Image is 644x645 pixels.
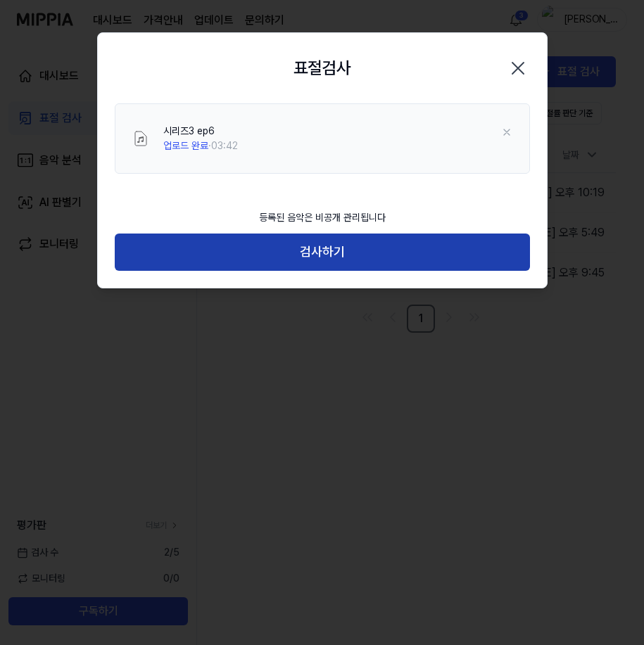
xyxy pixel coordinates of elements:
[251,202,394,234] div: 등록된 음악은 비공개 관리됩니다
[132,130,149,147] img: File Select
[163,124,238,139] div: 시리즈3 ep6
[293,56,351,81] h2: 표절검사
[115,234,530,271] button: 검사하기
[163,140,208,151] span: 업로드 완료
[163,139,238,153] div: · 03:42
